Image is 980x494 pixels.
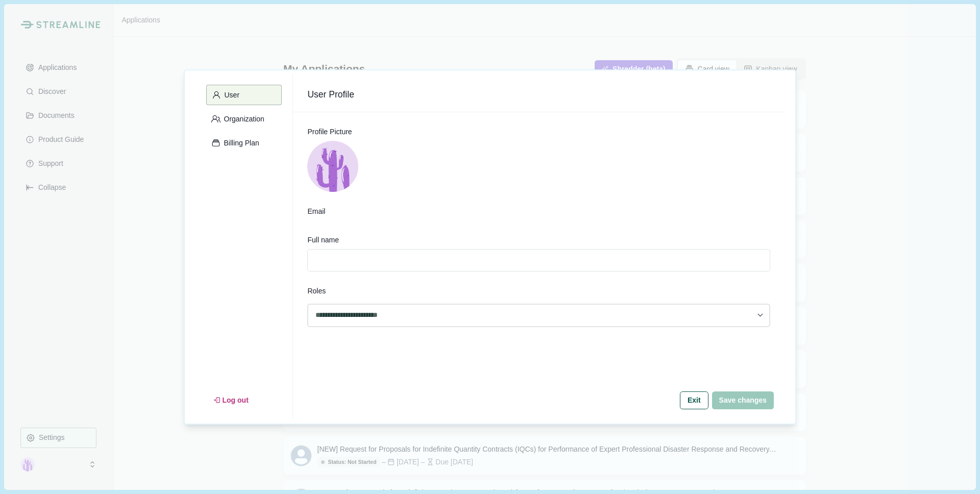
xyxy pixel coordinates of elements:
button: Save changes [712,391,774,409]
img: profile picture [307,141,358,192]
button: Organization [206,109,282,129]
p: Billing Plan [220,139,259,147]
button: Log out [206,391,256,409]
button: User [206,85,282,105]
p: User [221,91,240,100]
p: Organization [220,115,264,123]
span: User Profile [307,88,770,101]
div: Profile Picture [307,127,770,137]
button: Exit [680,391,708,409]
div: Full name [307,235,770,245]
button: Billing Plan [206,133,282,153]
div: Email [307,206,770,217]
div: Roles [307,286,770,297]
